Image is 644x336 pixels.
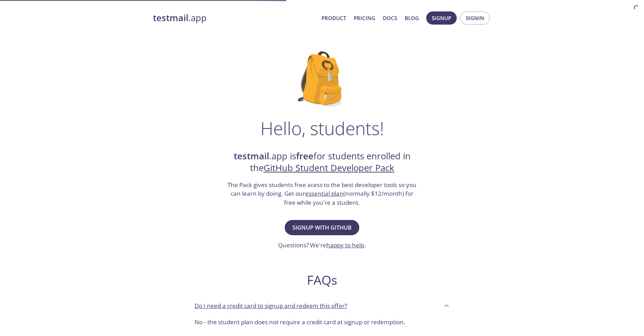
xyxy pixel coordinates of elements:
strong: testmail [153,12,188,24]
a: Product [321,14,346,23]
a: GitHub Student Developer Pack [264,162,394,174]
button: Signin [460,11,490,25]
a: happy to help [326,241,364,249]
h3: Questions? We're . [278,241,366,250]
a: Blog [405,14,419,23]
p: Do I need a credit card to signup and redeem this offer? [195,301,347,310]
span: Signup with GitHub [292,223,352,232]
a: testmail.app [153,12,316,24]
span: Signup [432,14,451,23]
p: No - the student plan does not require a credit card at signup or redemption. [195,318,450,327]
strong: free [296,150,314,162]
h3: The Pack gives students free acess to the best developer tools so you can learn by doing. Get our... [227,180,418,207]
h2: FAQs [189,272,455,288]
a: Pricing [354,14,375,23]
strong: testmail [234,150,269,162]
h1: Hello, students! [260,118,384,139]
span: Signin [466,14,484,23]
a: Docs [383,14,397,23]
button: Signup [426,11,457,25]
h2: .app is for students enrolled in the [227,150,418,174]
div: Do I need a credit card to signup and redeem this offer? [189,296,455,315]
img: github-student-backpack.png [298,51,346,107]
button: Signup with GitHub [285,220,359,235]
a: essential plan [305,189,343,197]
div: Do I need a credit card to signup and redeem this offer? [189,315,455,332]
